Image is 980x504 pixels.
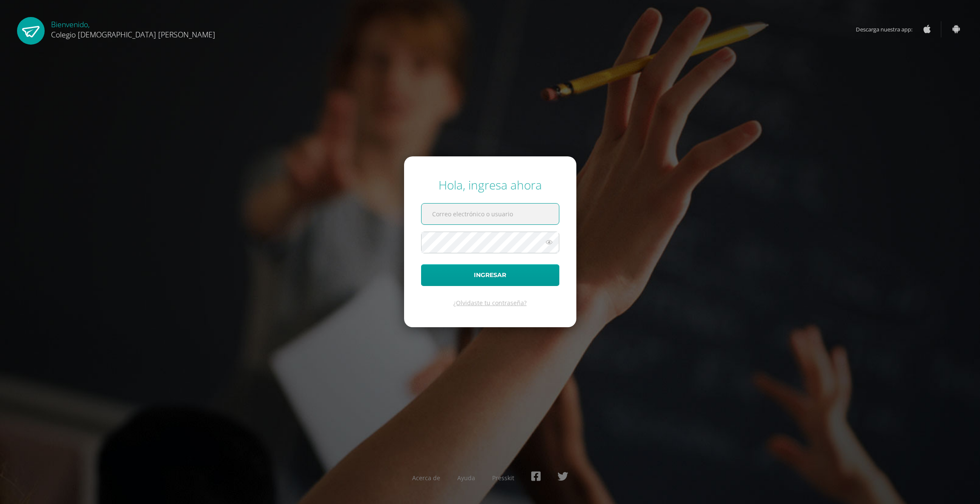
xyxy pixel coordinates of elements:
input: Correo electrónico o usuario [422,204,559,224]
span: Colegio [DEMOGRAPHIC_DATA] [PERSON_NAME] [51,29,215,40]
button: Ingresar [421,264,559,286]
a: Acerca de [412,474,440,482]
div: Hola, ingresa ahora [421,177,559,193]
span: Descarga nuestra app: [856,21,921,37]
a: ¿Olvidaste tu contraseña? [453,299,527,307]
a: Presskit [492,474,514,482]
a: Ayuda [457,474,475,482]
div: Bienvenido, [51,17,215,40]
